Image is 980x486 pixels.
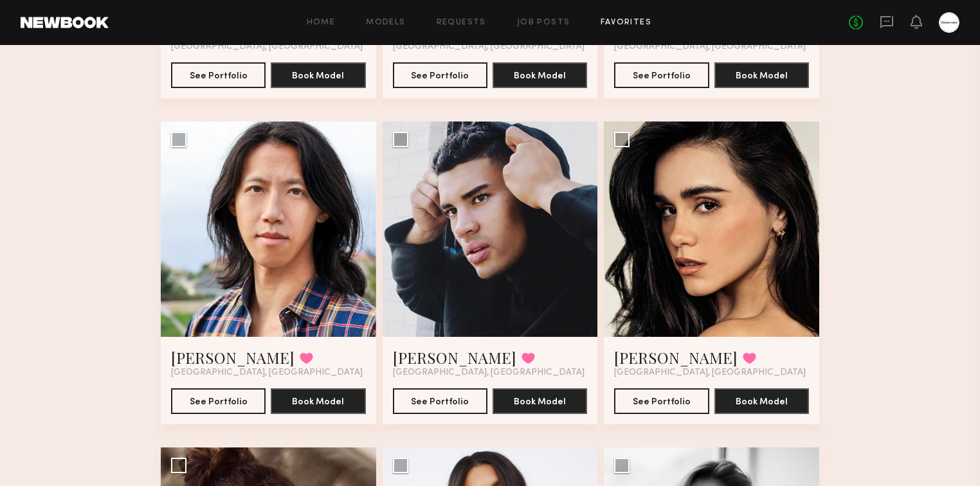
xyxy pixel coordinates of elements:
button: See Portfolio [171,62,266,88]
button: Book Model [493,62,587,88]
span: [GEOGRAPHIC_DATA], [GEOGRAPHIC_DATA] [171,42,363,52]
a: Book Model [271,395,365,406]
span: [GEOGRAPHIC_DATA], [GEOGRAPHIC_DATA] [614,42,806,52]
a: [PERSON_NAME] [614,347,738,368]
a: Requests [437,19,486,27]
button: Book Model [714,388,809,414]
button: See Portfolio [393,388,487,414]
a: [PERSON_NAME] [393,347,516,368]
span: [GEOGRAPHIC_DATA], [GEOGRAPHIC_DATA] [393,42,585,52]
button: See Portfolio [393,62,487,88]
a: Models [366,19,405,27]
a: [PERSON_NAME] [171,347,295,368]
a: Favorites [601,19,651,27]
a: Book Model [493,395,587,406]
a: Book Model [714,395,809,406]
button: Book Model [714,62,809,88]
button: Book Model [271,388,365,414]
button: See Portfolio [614,62,709,88]
button: Book Model [493,388,587,414]
a: Home [307,19,336,27]
button: Book Model [271,62,365,88]
a: Book Model [493,69,587,80]
span: [GEOGRAPHIC_DATA], [GEOGRAPHIC_DATA] [171,368,363,378]
span: [GEOGRAPHIC_DATA], [GEOGRAPHIC_DATA] [614,368,806,378]
button: See Portfolio [614,388,709,414]
a: Book Model [271,69,365,80]
button: See Portfolio [171,388,266,414]
a: Job Posts [517,19,570,27]
span: [GEOGRAPHIC_DATA], [GEOGRAPHIC_DATA] [393,368,585,378]
a: Book Model [714,69,809,80]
